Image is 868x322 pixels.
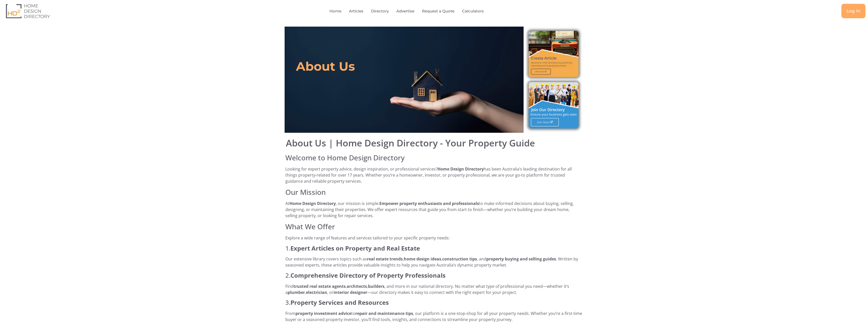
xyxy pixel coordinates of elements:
strong: real estate trends [367,256,403,262]
nav: Menu [175,5,650,17]
h3: Welcome to Home Design Directory [285,154,582,162]
strong: electrician [306,290,327,295]
h4: 2. [285,272,582,279]
a: Log in [841,4,865,18]
h3: What We Offer [285,222,582,231]
strong: repair and maintenance tips [355,311,413,316]
strong: Home Design Directory [289,201,336,206]
strong: interior designer [334,290,367,295]
h4: 3. [285,299,582,306]
a: Directory [371,5,389,17]
strong: Empower property enthusiasts and professionals [379,201,479,206]
a: Request a Quote [422,5,454,17]
a: Articles [349,5,363,17]
h4: 1. [285,245,582,252]
a: Advertise [396,5,414,17]
strong: Expert Articles on Property and Real Estate [290,244,420,252]
strong: property buying and selling guides [486,256,556,262]
strong: Comprehensive Directory of Property Professionals [290,271,446,279]
a: Home [329,5,341,17]
strong: architects [347,283,367,289]
img: Join Directory [529,82,578,128]
h1: About Us | Home Design Directory - Your Property Guide [286,139,582,148]
strong: trusted real estate agents [293,283,346,289]
p: At , our mission is simple: to make informed decisions about buying, selling, designing, or maint... [285,200,582,219]
p: Looking for expert property advice, design inspiration, or professional services? has been Austra... [285,166,582,184]
strong: Property Services and Resources [290,298,389,307]
p: Find , , , and more in our national directory. No matter what type of professional you need—wheth... [285,283,582,295]
span: Log in [846,9,860,13]
p: Our extensive library covers topics such as , , , and . Written by seasoned experts, these articl... [285,256,582,268]
h3: Our Mission [285,188,582,197]
h2: About Us [296,59,355,74]
a: Calculators [462,5,484,17]
strong: property investment advice [296,311,351,316]
strong: builders [368,283,384,289]
strong: construction tips [442,256,477,262]
strong: home design ideas [404,256,441,262]
strong: plumber [288,290,305,295]
img: Create Article [529,31,578,77]
strong: Home Design Directory [437,166,484,172]
p: Explore a wide range of features and services tailored to your specific property needs: [285,235,582,241]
